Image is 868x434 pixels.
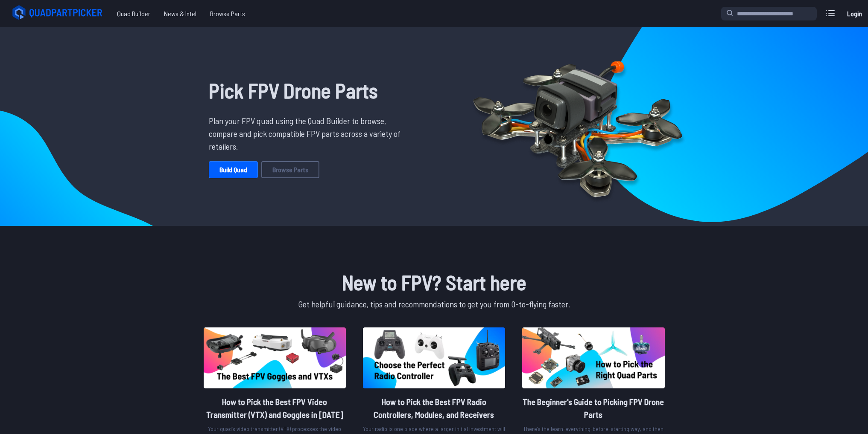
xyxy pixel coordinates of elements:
[363,395,505,421] h2: How to Pick the Best FPV Radio Controllers, Modules, and Receivers
[363,327,505,388] img: image of post
[844,5,865,22] a: Login
[204,395,346,421] h2: How to Pick the Best FPV Video Transmitter (VTX) and Goggles in [DATE]
[202,267,666,298] h1: New to FPV? Start here
[203,5,252,22] a: Browse Parts
[209,114,407,153] p: Plan your FPV quad using the Quad Builder to browse, compare and pick compatible FPV parts across...
[204,327,346,388] img: image of post
[522,327,664,388] img: image of post
[455,41,701,212] img: Quadcopter
[157,5,203,22] a: News & Intel
[110,5,157,22] a: Quad Builder
[261,161,319,178] a: Browse Parts
[209,75,407,106] h1: Pick FPV Drone Parts
[209,161,258,178] a: Build Quad
[202,298,666,310] p: Get helpful guidance, tips and recommendations to get you from 0-to-flying faster.
[522,395,664,421] h2: The Beginner's Guide to Picking FPV Drone Parts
